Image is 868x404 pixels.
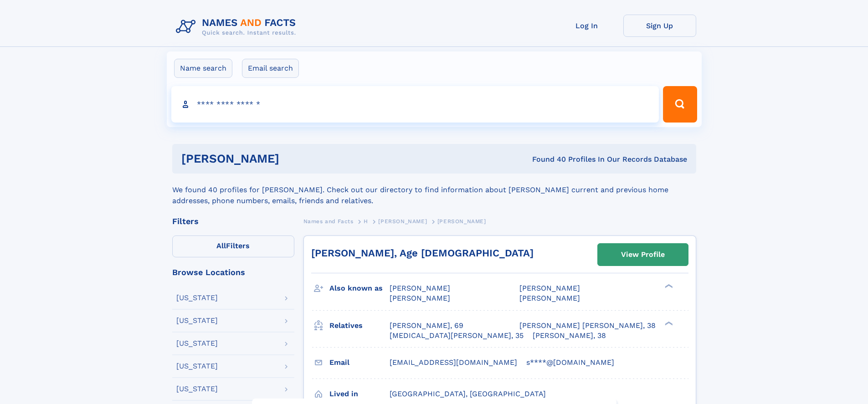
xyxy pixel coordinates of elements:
a: [PERSON_NAME], Age [DEMOGRAPHIC_DATA] [311,247,534,259]
span: [PERSON_NAME] [519,284,580,292]
a: H [364,215,368,227]
label: Email search [242,59,299,78]
h3: Relatives [329,318,390,333]
div: [US_STATE] [176,294,218,302]
a: Log In [550,15,623,37]
div: Filters [172,217,294,225]
a: [PERSON_NAME], 69 [390,321,463,331]
div: [US_STATE] [176,385,218,393]
a: Names and Facts [303,215,354,227]
h3: Also known as [329,281,390,296]
h3: Lived in [329,386,390,402]
label: Name search [174,59,232,78]
img: Logo Names and Facts [172,15,303,39]
a: [MEDICAL_DATA][PERSON_NAME], 35 [390,331,524,341]
a: [PERSON_NAME] [378,215,427,227]
a: [PERSON_NAME], 38 [533,331,606,341]
span: [GEOGRAPHIC_DATA], [GEOGRAPHIC_DATA] [390,389,546,398]
div: [US_STATE] [176,340,218,347]
span: [PERSON_NAME] [390,294,450,302]
label: Filters [172,235,294,257]
input: search input [171,86,659,123]
div: ❯ [663,320,673,326]
div: Browse Locations [172,268,294,276]
div: We found 40 profiles for [PERSON_NAME]. Check out our directory to find information about [PERSON... [172,174,696,206]
span: All [216,241,226,250]
a: [PERSON_NAME] [PERSON_NAME], 38 [519,321,656,331]
div: Found 40 Profiles In Our Records Database [406,154,687,164]
button: Search Button [663,86,697,123]
h3: Email [329,355,390,370]
a: Sign Up [623,15,696,37]
div: [US_STATE] [176,317,218,324]
span: [PERSON_NAME] [378,218,427,225]
span: [PERSON_NAME] [390,284,450,292]
div: ❯ [663,283,673,289]
a: View Profile [598,244,688,266]
span: [PERSON_NAME] [519,294,580,302]
span: [PERSON_NAME] [437,218,486,225]
span: [EMAIL_ADDRESS][DOMAIN_NAME] [390,358,517,367]
h1: [PERSON_NAME] [181,153,406,164]
div: View Profile [621,244,665,265]
div: [US_STATE] [176,363,218,370]
span: H [364,218,368,225]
